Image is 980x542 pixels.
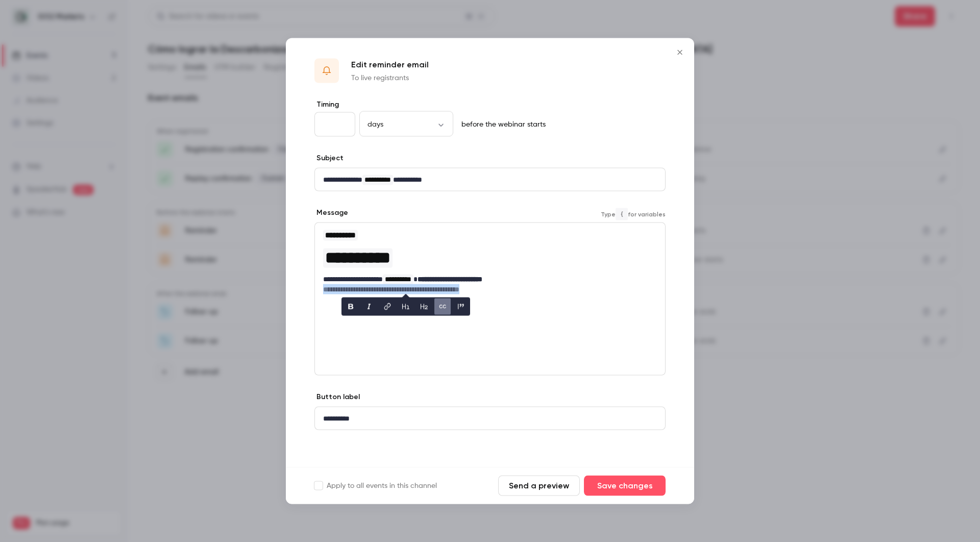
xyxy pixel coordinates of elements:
[584,476,666,496] button: Save changes
[314,208,348,218] label: Message
[314,153,344,163] label: Subject
[315,168,665,191] div: editor
[314,481,437,491] label: Apply to all events in this channel
[453,299,469,315] button: blockquote
[670,42,690,63] button: Close
[616,208,628,220] code: {
[351,73,429,83] p: To live registrants
[314,392,360,402] label: Button label
[601,208,666,220] span: Type for variables
[351,59,429,71] p: Edit reminder email
[342,299,359,315] button: bold
[379,299,396,315] button: link
[457,119,546,130] p: before the webinar starts
[359,119,453,129] div: days
[315,223,665,301] div: editor
[361,299,377,315] button: italic
[498,476,580,496] button: Send a preview
[315,407,665,430] div: editor
[314,100,666,110] label: Timing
